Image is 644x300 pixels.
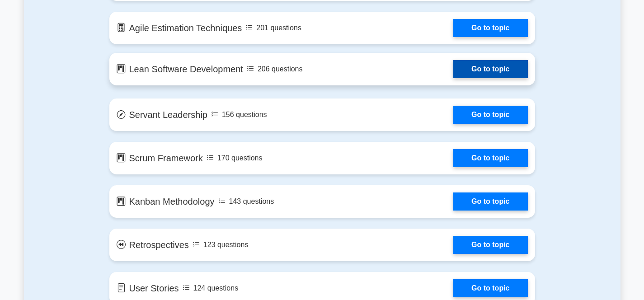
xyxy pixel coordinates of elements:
[453,236,527,254] a: Go to topic
[453,149,527,167] a: Go to topic
[453,106,527,124] a: Go to topic
[453,19,527,37] a: Go to topic
[453,192,527,211] a: Go to topic
[453,60,527,78] a: Go to topic
[453,279,527,297] a: Go to topic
